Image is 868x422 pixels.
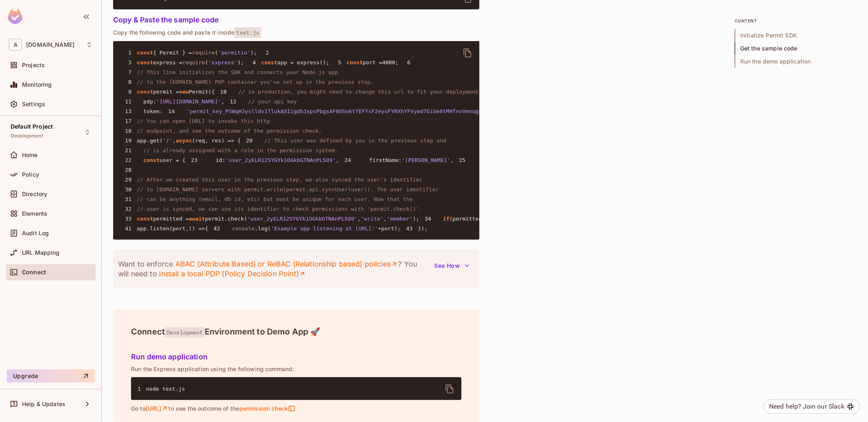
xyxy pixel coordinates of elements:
[189,216,205,222] span: await
[137,206,422,212] span: // user is synced, we can use its identifier to check permissions with 'permit.check()'.
[22,101,45,107] span: Settings
[153,50,192,56] span: { Permit } =
[189,89,215,95] span: Permit({
[179,89,189,95] span: new
[120,225,137,233] span: 41
[131,366,461,372] p: Run the Express application using the following command:
[329,59,346,67] span: 5
[339,156,356,164] span: 24
[336,157,339,163] span: ,
[153,89,179,95] span: permit =
[137,128,322,134] span: // endpoint, and see the outcome of the permission check.
[255,225,271,232] span: .log(
[137,89,153,95] span: const
[137,69,338,75] span: // This line initializes the SDK and connects your Node.js app
[382,59,395,66] span: 4000
[22,152,38,158] span: Home
[26,42,74,48] span: Workspace: ahamove.com
[208,59,238,66] span: 'express'
[120,49,137,57] span: 1
[278,59,330,66] span: app = express();
[205,225,208,232] span: {
[159,269,306,279] a: install a local PDP (Policy Decision Point)
[137,79,374,85] span: // to the [DOMAIN_NAME] PDP container you've set up in the previous step.
[248,98,297,105] span: // your api key
[189,225,205,232] span: () =>
[120,117,137,125] span: 17
[11,123,53,130] span: Default Project
[735,17,857,24] p: content
[443,216,450,222] span: if
[735,55,857,68] span: Run the demo application
[113,29,479,36] p: Copy the following code and paste it inside
[238,89,479,95] span: // in production, you might need to change this url to fit your deployment
[735,42,857,55] span: Get the sample code
[419,215,436,223] span: 34
[402,157,450,163] span: '[PERSON_NAME]'
[401,225,418,233] span: 43
[205,59,208,66] span: (
[384,216,387,222] span: ,
[138,385,146,393] span: 1
[163,138,173,144] span: '/'
[118,259,430,279] p: Want to enforce ? You will need to
[22,269,46,276] span: Connect
[221,98,225,105] span: ,
[176,138,192,144] span: async
[192,50,215,56] span: require
[215,88,232,96] span: 10
[358,216,361,222] span: ,
[22,171,39,178] span: Policy
[239,405,295,412] span: permission check
[205,216,247,222] span: permit.check(
[244,59,261,67] span: 4
[234,27,261,38] span: test.js
[11,133,44,139] span: Development
[120,146,137,155] span: 21
[120,59,137,67] span: 3
[22,249,60,256] span: URL Mapping
[22,62,45,68] span: Projects
[247,216,357,222] span: 'user_2yELR12SYGYk1OGkbGTNAnPL5Q9'
[450,216,492,222] span: (permitted) {
[137,138,163,144] span: app.get(
[120,137,137,145] span: 19
[363,59,382,66] span: port =
[413,216,419,222] span: );
[186,156,203,164] span: 23
[9,39,22,50] span: A
[22,230,49,236] span: Audit Log
[143,98,153,105] span: pdp
[186,108,508,114] span: 'permit_key_PSWqHJyslldv1TlukAXIigdhJxpsPbgsAF8OSo6tfEFYxF2eyuFYRXhYFVymd7GiUe8tMHTnvVmnugsjAfxL88'
[398,157,402,163] span: :
[208,225,225,233] span: 42
[153,59,182,66] span: express =
[120,98,137,106] span: 11
[8,9,22,24] img: SReyMgAAAABJRU5ErkJggg==
[143,157,160,163] span: const
[22,191,47,197] span: Directory
[454,156,471,164] span: 25
[120,127,137,135] span: 18
[241,137,258,145] span: 20
[137,50,153,56] span: const
[215,50,218,56] span: (
[137,225,189,232] span: app.listen(port,
[22,210,47,217] span: Elements
[120,186,137,194] span: 30
[347,59,363,66] span: const
[137,118,270,124] span: // You can open [URL] to invoke this http
[430,259,474,272] button: See How
[216,157,222,163] span: id
[156,98,221,105] span: '[URL][DOMAIN_NAME]'
[131,327,461,337] h4: Connect Environment to Demo App 🚀
[769,402,844,411] div: Need help? Join our Slack
[146,386,185,392] span: node test.js
[225,98,242,106] span: 12
[22,81,52,88] span: Monitoring
[160,157,186,163] span: user = {
[398,59,415,67] span: 6
[120,166,137,174] span: 28
[175,259,398,269] a: ABAC (Attribute Based) or ReBAC (Relationship based) policies
[160,108,163,114] span: :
